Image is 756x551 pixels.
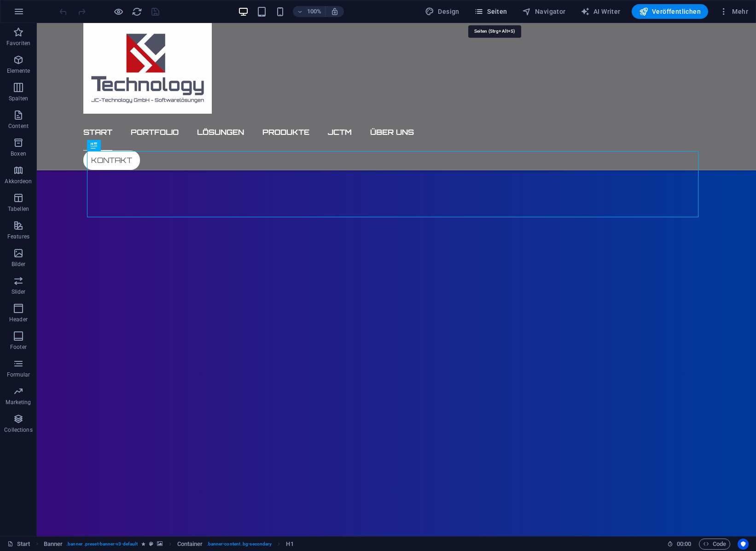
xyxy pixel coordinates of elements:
button: Veröffentlichen [632,4,708,19]
span: Veröffentlichen [639,7,701,16]
h6: Session-Zeit [667,539,692,550]
p: Bilder [12,261,26,268]
p: Slider [12,288,26,296]
span: Navigator [522,7,566,16]
a: Klick, um Auswahl aufzuheben. Doppelklick öffnet Seitenverwaltung [7,539,30,550]
p: Footer [10,343,27,351]
div: Design (Strg+Alt+Y) [421,4,463,19]
i: Element verfügt über einen Hintergrund [157,541,163,546]
p: Spalten [9,95,28,102]
span: Mehr [719,7,748,16]
p: Collections [4,426,32,434]
span: AI Writer [581,7,621,16]
i: Bei Größenänderung Zoomstufe automatisch an das gewählte Gerät anpassen. [331,7,339,16]
p: Header [9,316,28,323]
i: Seite neu laden [132,6,142,17]
button: 100% [293,6,326,17]
i: Element enthält eine Animation [141,541,145,546]
p: Elemente [7,67,30,75]
span: Klick zum Auswählen. Doppelklick zum Bearbeiten [286,539,293,550]
button: Usercentrics [738,539,749,550]
button: Navigator [518,4,570,19]
i: Dieses Element ist ein anpassbares Preset [149,541,153,546]
span: : [683,540,685,547]
span: Design [425,7,459,16]
span: . banner .preset-banner-v3-default [66,539,138,550]
button: Mehr [715,4,752,19]
button: Code [699,539,730,550]
span: Klick zum Auswählen. Doppelklick zum Bearbeiten [44,539,63,550]
button: Klicke hier, um den Vorschau-Modus zu verlassen [113,6,124,17]
button: AI Writer [577,4,624,19]
h6: 100% [307,6,321,17]
p: Tabellen [8,205,29,213]
span: Seiten [474,7,507,16]
span: . banner-content .bg-secondary [207,539,272,550]
p: Features [7,233,29,240]
span: Klick zum Auswählen. Doppelklick zum Bearbeiten [177,539,203,550]
button: reload [131,6,142,17]
p: Favoriten [6,40,30,47]
p: Marketing [6,399,31,406]
nav: breadcrumb [44,539,294,550]
button: Seiten [471,4,511,19]
span: Code [703,539,726,550]
span: 00 00 [677,539,691,550]
p: Akkordeon [5,178,32,185]
p: Formular [7,371,30,378]
p: Content [8,122,29,130]
p: Boxen [11,150,26,157]
button: Design [421,4,463,19]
